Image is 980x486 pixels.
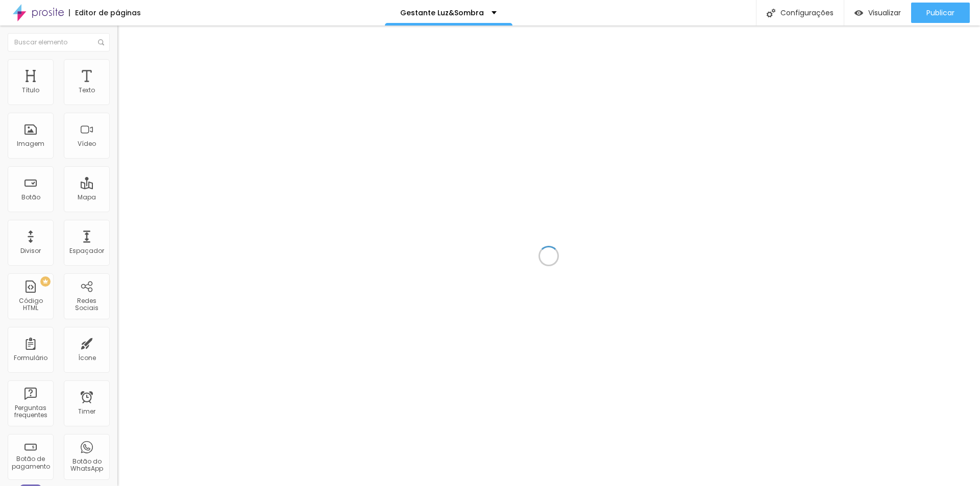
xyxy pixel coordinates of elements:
div: Vídeo [78,140,96,147]
div: Editor de páginas [69,9,141,16]
div: Imagem [17,140,44,147]
div: Botão do WhatsApp [66,458,107,473]
input: Buscar elemento [8,33,110,52]
button: Publicar [911,3,970,23]
div: Timer [78,408,95,415]
span: Visualizar [868,9,901,17]
div: Perguntas frequentes [10,404,51,419]
div: Ícone [78,354,96,362]
div: Texto [79,87,95,94]
button: Visualizar [844,3,911,23]
div: Código HTML [10,297,51,312]
div: Divisor [20,247,41,254]
div: Formulário [14,354,47,362]
img: Icone [98,39,104,45]
img: view-1.svg [854,9,863,17]
p: Gestante Luz&Sombra [400,9,484,16]
img: Icone [767,9,775,17]
div: Botão de pagamento [10,455,51,470]
div: Botão [21,194,40,201]
div: Mapa [78,194,96,201]
span: Publicar [926,9,954,17]
div: Espaçador [69,247,104,254]
div: Título [22,87,39,94]
div: Redes Sociais [66,297,107,312]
